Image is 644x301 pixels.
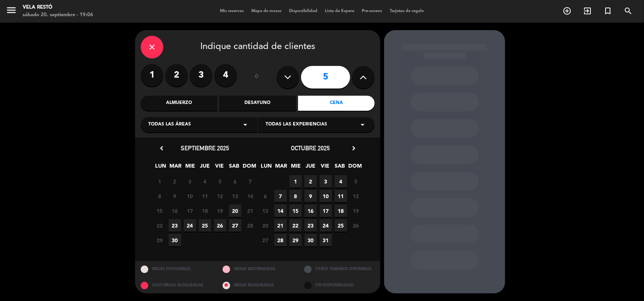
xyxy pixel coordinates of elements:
[243,162,255,174] span: DOM
[190,64,212,87] label: 3
[219,96,296,111] div: Desayuno
[321,9,358,13] span: Lista de Espera
[358,120,367,129] i: arrow_drop_down
[229,205,241,217] span: 20
[290,162,302,174] span: MIE
[244,219,257,232] span: 28
[247,9,285,13] span: Mapa de mesas
[154,219,166,232] span: 22
[169,190,181,202] span: 9
[169,234,181,246] span: 30
[334,162,346,174] span: SAB
[320,205,332,217] span: 17
[228,162,241,174] span: SAB
[320,190,332,202] span: 10
[214,205,226,217] span: 19
[298,261,380,277] div: OTROS TAMAÑOS DIPONIBLES
[184,175,196,188] span: 3
[154,234,166,246] span: 29
[350,175,362,188] span: 5
[259,205,272,217] span: 13
[169,175,181,188] span: 2
[259,234,272,246] span: 27
[274,234,287,246] span: 28
[304,205,317,217] span: 16
[289,175,302,188] span: 1
[154,175,166,188] span: 1
[349,162,361,174] span: DOM
[181,144,229,152] span: septiembre 2025
[350,144,358,152] i: chevron_right
[291,144,330,152] span: octubre 2025
[217,261,299,277] div: MESAS RESTRINGIDAS
[214,219,226,232] span: 26
[214,162,226,174] span: VIE
[199,205,211,217] span: 18
[320,219,332,232] span: 24
[624,6,633,15] i: search
[298,96,375,111] div: Cena
[244,175,257,188] span: 7
[154,190,166,202] span: 8
[214,175,226,188] span: 5
[335,205,347,217] span: 18
[141,96,217,111] div: Almuerzo
[320,175,332,188] span: 3
[563,6,572,15] i: add_circle_outline
[285,9,321,13] span: Disponibilidad
[386,9,428,13] span: Tarjetas de regalo
[23,11,93,19] div: sábado 20. septiembre - 19:06
[6,5,17,18] button: menu
[135,277,217,293] div: SOLO MESAS BLOQUEADAS
[154,205,166,217] span: 15
[244,205,257,217] span: 21
[335,219,347,232] span: 25
[289,219,302,232] span: 22
[244,190,257,202] span: 14
[199,162,211,174] span: JUE
[289,234,302,246] span: 29
[304,219,317,232] span: 23
[304,190,317,202] span: 9
[304,234,317,246] span: 30
[216,9,247,13] span: Mis reservas
[199,175,211,188] span: 4
[229,219,241,232] span: 27
[274,190,287,202] span: 7
[169,205,181,217] span: 16
[298,277,380,293] div: SIN DISPONIBILIDAD
[184,205,196,217] span: 17
[259,219,272,232] span: 20
[155,162,167,174] span: LUN
[335,175,347,188] span: 4
[350,205,362,217] span: 19
[274,219,287,232] span: 21
[241,120,250,129] i: arrow_drop_down
[214,64,237,87] label: 4
[165,64,188,87] label: 2
[289,190,302,202] span: 8
[266,121,327,128] span: Todas las experiencias
[335,190,347,202] span: 11
[199,190,211,202] span: 11
[6,5,17,16] i: menu
[184,219,196,232] span: 24
[199,219,211,232] span: 25
[304,162,317,174] span: JUE
[214,190,226,202] span: 12
[358,9,386,13] span: Pre-acceso
[289,205,302,217] span: 15
[23,4,93,11] div: Vela Restó
[259,190,272,202] span: 6
[274,205,287,217] span: 14
[260,162,273,174] span: LUN
[169,219,181,232] span: 23
[275,162,287,174] span: MAR
[184,190,196,202] span: 10
[158,144,166,152] i: chevron_left
[603,6,612,15] i: turned_in_not
[583,6,592,15] i: exit_to_app
[217,277,299,293] div: MESAS BLOQUEADAS
[350,219,362,232] span: 26
[304,175,317,188] span: 2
